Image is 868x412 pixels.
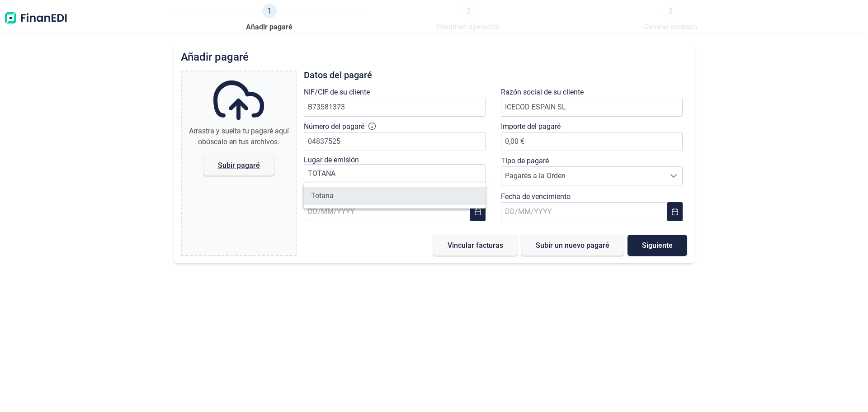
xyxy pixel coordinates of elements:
[304,71,687,80] h3: Datos del pagaré
[501,167,665,185] span: Pagarés a la Orden
[448,242,503,249] span: Vincular facturas
[202,137,279,146] span: búscalo en tus archivos.
[470,202,486,221] button: Choose Date
[667,202,683,221] button: Choose Date
[501,87,584,98] label: Razón social de su cliente
[304,202,470,221] input: DD/MM/YYYY
[4,4,68,33] img: Logo de aplicación
[501,202,667,221] input: DD/MM/YYYY
[433,235,518,256] button: Vincular facturas
[246,22,292,33] span: Añadir pagaré
[501,121,561,132] label: Importe del pagaré
[642,242,673,249] span: Siguiente
[627,235,687,256] button: Siguiente
[304,187,486,205] li: Totana
[181,51,687,63] h2: Añadir pagaré
[218,162,260,169] span: Subir pagaré
[501,156,549,166] label: Tipo de pagaré
[185,126,292,147] div: Arrastra y suelta tu pagaré aquí o
[262,4,277,18] span: 1
[501,191,571,202] label: Fecha de vencimiento
[304,87,370,98] label: NIF/CIF de su cliente
[304,156,359,164] label: Lugar de emisión
[304,121,364,132] label: Número del pagaré
[521,235,624,256] button: Subir un nuevo pagaré
[246,4,292,33] a: 1Añadir pagaré
[536,242,609,249] span: Subir un nuevo pagaré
